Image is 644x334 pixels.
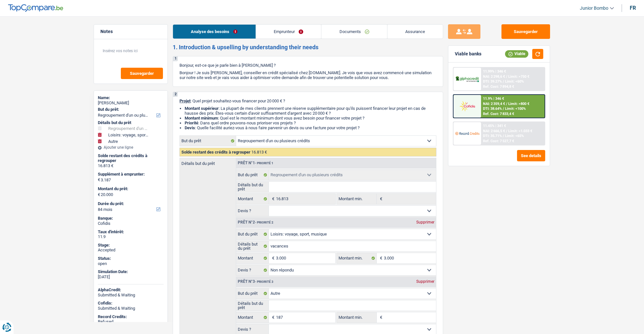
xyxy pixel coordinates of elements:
[98,234,164,239] div: 11.9
[185,125,436,130] li: : Quelle facilité auriez-vous à nous faire parvenir un devis ou une facture pour votre projet ?
[8,4,63,12] img: TopCompare Logo
[180,158,236,166] label: Détails but du prêt
[185,106,219,111] strong: Montant supérieur
[506,129,507,133] span: /
[506,75,507,79] span: /
[98,248,164,253] div: Accepted
[503,134,504,138] span: /
[483,79,502,84] span: DTI: 39.27%
[236,300,269,311] label: Détails but du prêt
[505,134,524,138] span: Limit: <65%
[130,71,154,75] span: Sauvegarder
[180,136,236,146] label: But du prêt
[483,134,502,138] span: DTI: 35.71%
[377,194,384,204] span: €
[483,102,505,106] span: NAI: 2 359,4 €
[255,280,273,283] span: - Priorité 3
[503,107,504,111] span: /
[483,69,506,74] div: 11.99% | 346 €
[98,216,164,221] div: Banque:
[98,314,164,319] div: Record Credits:
[173,56,178,61] div: 1
[236,312,269,323] label: Montant
[236,265,269,275] label: Devis ?
[185,121,198,125] strong: Priorité
[483,107,502,111] span: DTI: 38.64%
[508,129,532,133] span: Limit: >1.033 €
[98,107,162,112] label: But du prêt:
[98,192,100,197] span: €
[179,98,190,103] span: Projet
[483,124,506,128] div: 11.45% | 341 €
[236,241,269,251] label: Détails but du prêt
[185,106,436,116] li: : La plupart de mes clients prennent une réserve supplémentaire pour qu'ils puissent financer leu...
[179,70,436,80] p: Bonjour ! Je suis [PERSON_NAME], conseiller en crédit spécialisé chez [DOMAIN_NAME]. Je vois que ...
[98,163,164,168] div: 16.813 €
[337,194,376,204] label: Montant min.
[173,44,443,51] h2: 1. Introduction & upselling by understanding their needs
[98,243,164,248] div: Stage:
[98,293,164,298] div: Submitted & Waiting
[98,145,164,150] div: Ajouter une ligne
[179,63,436,68] p: Bonjour, est-ce que je parle bien à [PERSON_NAME] ?
[98,287,164,293] div: AlphaCredit:
[98,201,162,206] label: Durée du prêt:
[269,253,276,263] span: €
[506,102,507,106] span: /
[455,127,479,139] img: Record Credits
[236,253,269,263] label: Montant
[236,182,269,192] label: Détails but du prêt
[173,25,256,39] a: Analyse des besoins
[580,6,608,11] span: Junior Bombo
[483,75,505,79] span: NAI: 2 298,6 €
[98,186,162,191] label: Montant du prêt:
[98,95,164,100] div: Name:
[337,312,376,323] label: Montant min.
[517,150,545,161] button: See details
[455,100,479,112] img: Cofidis
[98,229,164,235] div: Taux d'intérêt:
[185,125,195,130] span: Devis
[98,301,164,306] div: Cofidis:
[98,221,164,226] div: Cofidis
[98,319,164,324] div: Refused
[269,312,276,323] span: €
[455,75,479,83] img: AlphaCredit
[185,121,436,125] li: : Dans quel ordre pouvons-nous prioriser vos projets ?
[98,153,164,163] div: Solde restant des crédits à regrouper
[483,112,514,116] div: Ref. Cost: 7 833,4 €
[185,116,436,121] li: : Quel est le montant minimum dont vous avez besoin pour financer votre projet ?
[98,256,164,261] div: Status:
[236,220,275,225] div: Prêt n°2
[256,25,321,39] a: Emprunteur
[505,107,526,111] span: Limit: <100%
[98,120,164,125] div: Détails but du prêt
[321,25,387,39] a: Documents
[98,177,100,182] span: €
[255,221,273,224] span: - Priorité 2
[236,288,269,299] label: But du prêt
[387,25,443,39] a: Assurance
[255,161,273,165] span: - Priorité 1
[185,116,218,121] strong: Montant minimum
[98,100,164,106] div: [PERSON_NAME]
[630,5,636,11] div: fr
[98,261,164,266] div: open
[377,312,384,323] span: €
[377,253,384,263] span: €
[98,172,162,177] label: Supplément à emprunter:
[173,92,178,97] div: 2
[236,161,275,165] div: Prêt n°1
[505,79,524,84] span: Limit: <60%
[236,194,269,204] label: Montant
[179,98,436,103] p: : Quel projet souhaitez-vous financer pour 20 000 € ?
[98,306,164,311] div: Submitted & Waiting
[483,139,514,143] div: Ref. Cost: 7 527,7 €
[483,97,504,101] div: 11.9% | 346 €
[236,206,269,216] label: Devis ?
[236,280,275,284] div: Prêt n°3
[415,220,436,224] div: Supprimer
[98,269,164,274] div: Simulation Date:
[98,274,164,280] div: [DATE]
[121,68,163,79] button: Sauvegarder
